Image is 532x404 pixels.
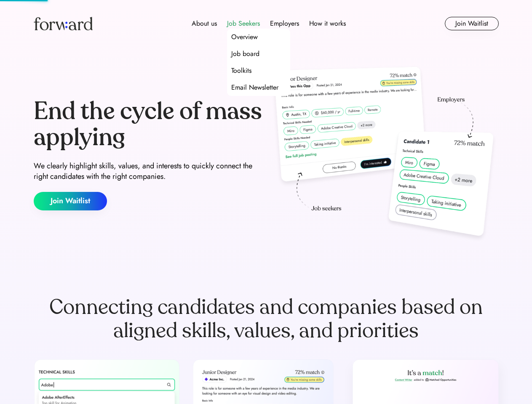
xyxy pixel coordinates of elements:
[34,295,499,343] div: Connecting candidates and companies based on aligned skills, values, and priorities
[34,17,93,30] img: Forward logo
[34,161,263,182] div: We clearly highlight skills, values, and interests to quickly connect the right candidates with t...
[270,19,299,29] div: Employers
[231,32,258,42] div: Overview
[445,17,499,30] button: Join Waitlist
[227,19,260,29] div: Job Seekers
[231,66,251,76] div: Toolkits
[192,19,217,29] div: About us
[309,19,346,29] div: How it works
[270,64,499,245] img: hero-image.png
[34,98,263,150] div: End the cycle of mass applying
[34,192,107,210] button: Join Waitlist
[231,82,278,93] div: Email Newsletter
[231,49,259,59] div: Job board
